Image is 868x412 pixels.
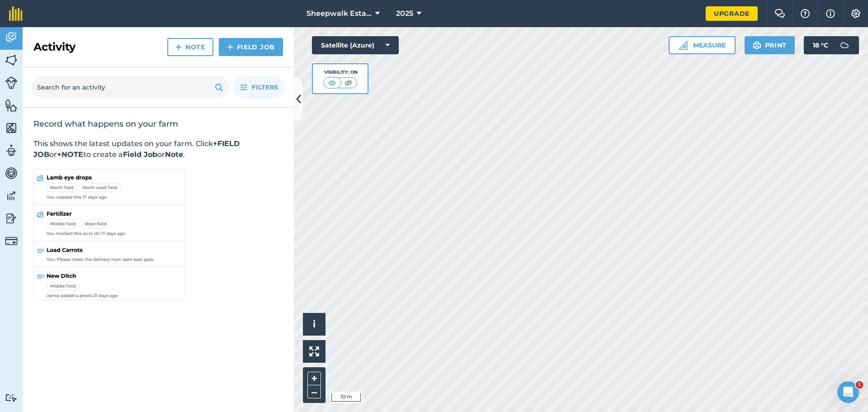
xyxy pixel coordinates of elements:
[745,36,795,54] button: Print
[165,150,183,159] strong: Note
[227,42,233,52] img: svg+xml;base64,PHN2ZyB4bWxucz0iaHR0cDovL3d3dy53My5vcmcvMjAwMC9zdmciIHdpZHRoPSIxNCIgaGVpZ2h0PSIyNC...
[800,9,811,18] img: A question mark icon
[123,150,157,159] strong: Field Job
[313,318,316,330] span: i
[219,38,283,56] a: Field Job
[804,36,859,54] button: 18 °C
[303,313,325,336] button: i
[33,40,75,54] h2: Activity
[215,82,223,93] img: svg+xml;base64,PHN2ZyB4bWxucz0iaHR0cDovL3d3dy53My5vcmcvMjAwMC9zdmciIHdpZHRoPSIxOSIgaGVpZ2h0PSIyNC...
[5,235,18,247] img: svg+xml;base64,PD94bWwgdmVyc2lvbj0iMS4wIiBlbmNvZGluZz0idXRmLTgiPz4KPCEtLSBHZW5lcmF0b3I6IEFkb2JlIE...
[9,6,23,21] img: fieldmargin Logo
[753,40,761,51] img: svg+xml;base64,PHN2ZyB4bWxucz0iaHR0cDovL3d3dy53My5vcmcvMjAwMC9zdmciIHdpZHRoPSIxOSIgaGVpZ2h0PSIyNC...
[813,36,828,54] span: 18 ° C
[396,8,413,19] span: 2025
[57,150,83,159] strong: +NOTE
[706,6,758,21] a: Upgrade
[856,381,863,388] span: 1
[323,69,358,76] div: Visibility: On
[837,381,859,403] iframe: Intercom live chat
[5,121,18,135] img: svg+xml;base64,PHN2ZyB4bWxucz0iaHR0cDovL3d3dy53My5vcmcvMjAwMC9zdmciIHdpZHRoPSI1NiIgaGVpZ2h0PSI2MC...
[679,41,688,50] img: Ruler icon
[307,385,321,398] button: –
[252,82,278,92] span: Filters
[233,76,285,98] button: Filters
[5,166,18,180] img: svg+xml;base64,PD94bWwgdmVyc2lvbj0iMS4wIiBlbmNvZGluZz0idXRmLTgiPz4KPCEtLSBHZW5lcmF0b3I6IEFkb2JlIE...
[32,76,229,98] input: Search for an activity
[167,38,213,56] a: Note
[312,36,399,54] button: Satellite (Azure)
[33,138,283,160] p: This shows the latest updates on your farm. Click or to create a or .
[175,42,182,52] img: svg+xml;base64,PHN2ZyB4bWxucz0iaHR0cDovL3d3dy53My5vcmcvMjAwMC9zdmciIHdpZHRoPSIxNCIgaGVpZ2h0PSIyNC...
[326,78,338,87] img: svg+xml;base64,PHN2ZyB4bWxucz0iaHR0cDovL3d3dy53My5vcmcvMjAwMC9zdmciIHdpZHRoPSI1MCIgaGVpZ2h0PSI0MC...
[850,9,861,18] img: A cog icon
[669,36,736,54] button: Measure
[5,31,18,44] img: svg+xml;base64,PD94bWwgdmVyc2lvbj0iMS4wIiBlbmNvZGluZz0idXRmLTgiPz4KPCEtLSBHZW5lcmF0b3I6IEFkb2JlIE...
[5,144,18,157] img: svg+xml;base64,PD94bWwgdmVyc2lvbj0iMS4wIiBlbmNvZGluZz0idXRmLTgiPz4KPCEtLSBHZW5lcmF0b3I6IEFkb2JlIE...
[5,99,18,112] img: svg+xml;base64,PHN2ZyB4bWxucz0iaHR0cDovL3d3dy53My5vcmcvMjAwMC9zdmciIHdpZHRoPSI1NiIgaGVpZ2h0PSI2MC...
[343,78,354,87] img: svg+xml;base64,PHN2ZyB4bWxucz0iaHR0cDovL3d3dy53My5vcmcvMjAwMC9zdmciIHdpZHRoPSI1MCIgaGVpZ2h0PSI0MC...
[33,118,283,129] h2: Record what happens on your farm
[5,189,18,203] img: svg+xml;base64,PD94bWwgdmVyc2lvbj0iMS4wIiBlbmNvZGluZz0idXRmLTgiPz4KPCEtLSBHZW5lcmF0b3I6IEFkb2JlIE...
[5,393,18,402] img: svg+xml;base64,PD94bWwgdmVyc2lvbj0iMS4wIiBlbmNvZGluZz0idXRmLTgiPz4KPCEtLSBHZW5lcmF0b3I6IEFkb2JlIE...
[5,53,18,67] img: svg+xml;base64,PHN2ZyB4bWxucz0iaHR0cDovL3d3dy53My5vcmcvMjAwMC9zdmciIHdpZHRoPSI1NiIgaGVpZ2h0PSI2MC...
[309,346,319,356] img: Four arrows, one pointing top left, one top right, one bottom right and the last bottom left
[307,372,321,385] button: +
[826,8,835,19] img: svg+xml;base64,PHN2ZyB4bWxucz0iaHR0cDovL3d3dy53My5vcmcvMjAwMC9zdmciIHdpZHRoPSIxNyIgaGVpZ2h0PSIxNy...
[307,8,372,19] span: Sheepwalk Estate
[5,76,18,89] img: svg+xml;base64,PD94bWwgdmVyc2lvbj0iMS4wIiBlbmNvZGluZz0idXRmLTgiPz4KPCEtLSBHZW5lcmF0b3I6IEFkb2JlIE...
[774,9,785,18] img: Two speech bubbles overlapping with the left bubble in the forefront
[835,36,854,54] img: svg+xml;base64,PD94bWwgdmVyc2lvbj0iMS4wIiBlbmNvZGluZz0idXRmLTgiPz4KPCEtLSBHZW5lcmF0b3I6IEFkb2JlIE...
[5,212,18,225] img: svg+xml;base64,PD94bWwgdmVyc2lvbj0iMS4wIiBlbmNvZGluZz0idXRmLTgiPz4KPCEtLSBHZW5lcmF0b3I6IEFkb2JlIE...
